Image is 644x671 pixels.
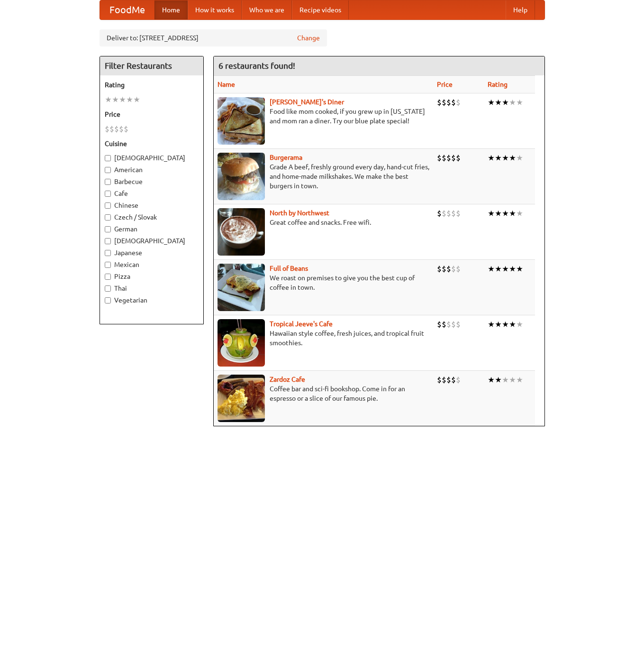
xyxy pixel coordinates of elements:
[292,0,349,19] a: Recipe videos
[488,319,495,330] li: ★
[119,94,126,105] li: ★
[105,153,199,163] label: [DEMOGRAPHIC_DATA]
[105,214,111,221] input: Czech / Slovak
[105,285,111,292] input: Thai
[495,208,502,219] li: ★
[502,375,509,385] li: ★
[488,153,495,163] li: ★
[509,97,516,108] li: ★
[218,218,429,227] p: Great coffee and snacks. Free wifi.
[105,110,199,119] h5: Price
[112,94,119,105] li: ★
[442,153,446,163] li: $
[495,153,502,163] li: ★
[495,97,502,108] li: ★
[270,376,305,383] a: Zardoz Cafe
[451,153,456,163] li: $
[105,262,111,268] input: Mexican
[516,153,523,163] li: ★
[451,97,456,108] li: $
[516,375,523,385] li: ★
[437,319,442,330] li: $
[218,273,429,292] p: We roast on premises to give you the best cup of coffee in town.
[105,202,111,209] input: Chinese
[488,208,495,219] li: ★
[451,375,456,385] li: $
[218,319,265,367] img: jeeves.jpg
[437,81,453,88] a: Price
[442,264,446,274] li: $
[218,208,265,256] img: north.jpg
[270,320,333,328] a: Tropical Jeeve's Cafe
[502,97,509,108] li: ★
[105,295,199,305] label: Vegetarian
[105,94,112,105] li: ★
[516,264,523,274] li: ★
[437,97,442,108] li: $
[437,264,442,274] li: $
[100,56,203,75] h4: Filter Restaurants
[437,208,442,219] li: $
[502,264,509,274] li: ★
[446,97,451,108] li: $
[126,94,133,105] li: ★
[495,264,502,274] li: ★
[218,81,235,88] a: Name
[509,153,516,163] li: ★
[105,165,199,175] label: American
[495,375,502,385] li: ★
[446,319,451,330] li: $
[188,0,242,19] a: How it works
[105,124,109,134] li: $
[105,179,111,185] input: Barbecue
[437,375,442,385] li: $
[509,208,516,219] li: ★
[270,154,302,161] b: Burgerama
[105,191,111,197] input: Cafe
[488,264,495,274] li: ★
[297,33,320,43] a: Change
[105,272,199,281] label: Pizza
[502,208,509,219] li: ★
[218,329,429,348] p: Hawaiian style coffee, fresh juices, and tropical fruit smoothies.
[218,107,429,126] p: Food like mom cooked, if you grew up in [US_STATE] and mom ran a diner. Try our blue plate special!
[105,284,199,293] label: Thai
[105,167,111,173] input: American
[114,124,119,134] li: $
[456,375,461,385] li: $
[270,209,329,217] a: North by Northwest
[105,238,111,244] input: [DEMOGRAPHIC_DATA]
[133,94,140,105] li: ★
[509,375,516,385] li: ★
[105,260,199,269] label: Mexican
[218,375,265,422] img: zardoz.jpg
[270,265,308,272] a: Full of Beans
[270,98,344,106] a: [PERSON_NAME]'s Diner
[442,97,446,108] li: $
[446,153,451,163] li: $
[242,0,292,19] a: Who we are
[516,208,523,219] li: ★
[105,224,199,234] label: German
[105,274,111,280] input: Pizza
[509,264,516,274] li: ★
[124,124,128,134] li: $
[105,248,199,257] label: Japanese
[105,155,111,161] input: [DEMOGRAPHIC_DATA]
[154,0,188,19] a: Home
[488,375,495,385] li: ★
[456,319,461,330] li: $
[456,264,461,274] li: $
[105,201,199,210] label: Chinese
[456,208,461,219] li: $
[442,375,446,385] li: $
[446,264,451,274] li: $
[437,153,442,163] li: $
[105,236,199,246] label: [DEMOGRAPHIC_DATA]
[495,319,502,330] li: ★
[105,226,111,232] input: German
[100,0,154,19] a: FoodMe
[119,124,124,134] li: $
